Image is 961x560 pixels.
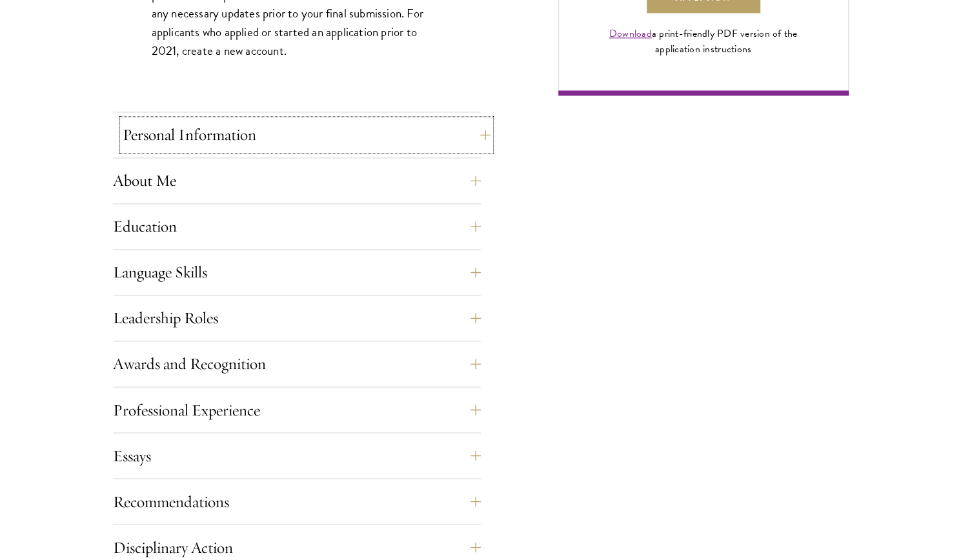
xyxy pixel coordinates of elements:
button: About Me [113,165,481,196]
button: Awards and Recognition [113,348,481,379]
div: a print-friendly PDF version of the application instructions [594,26,813,57]
button: Personal Information [123,119,491,150]
button: Leadership Roles [113,303,481,334]
button: Recommendations [113,486,481,517]
button: Education [113,211,481,242]
a: Download [609,26,652,41]
button: Essays [113,440,481,471]
button: Professional Experience [113,394,481,425]
button: Language Skills [113,257,481,288]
